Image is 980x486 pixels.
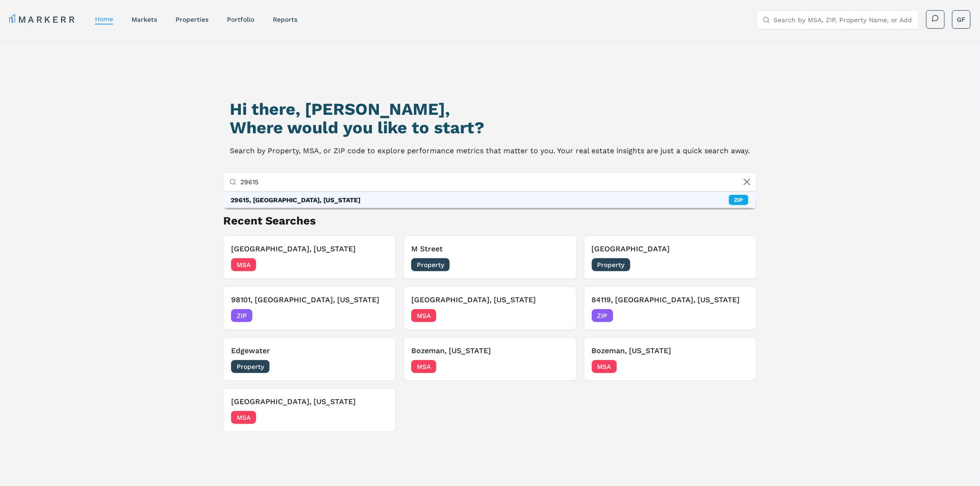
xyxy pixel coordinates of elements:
[411,345,568,356] h3: Bozeman, [US_STATE]
[584,337,757,381] button: Remove Bozeman, MontanaBozeman, [US_STATE]MSA[DATE]
[230,100,750,118] h1: Hi there, [PERSON_NAME],
[231,243,388,255] h3: [GEOGRAPHIC_DATA], [US_STATE]
[548,362,569,371] span: [DATE]
[231,360,270,373] span: Property
[592,258,630,271] span: Property
[223,236,396,279] button: Remove Dallas, Texas[GEOGRAPHIC_DATA], [US_STATE]MSA[DATE]
[230,118,750,137] h2: Where would you like to start?
[548,260,569,269] span: [DATE]
[223,213,757,228] h2: Recent Searches
[240,173,751,191] input: Search by MSA, ZIP, Property Name, or Address
[223,192,756,208] div: ZIP: 29615, Greenville, South Carolina
[231,258,256,271] span: MSA
[403,287,576,330] button: Remove Seattle, Washington[GEOGRAPHIC_DATA], [US_STATE]MSA[DATE]
[403,337,576,381] button: Remove Bozeman, MontanaBozeman, [US_STATE]MSA[DATE]
[367,413,388,422] span: [DATE]
[231,195,360,205] div: 29615, [GEOGRAPHIC_DATA], [US_STATE]
[728,362,749,371] span: [DATE]
[728,260,749,269] span: [DATE]
[584,287,757,330] button: Remove 84119, West Valley City, Utah84119, [GEOGRAPHIC_DATA], [US_STATE]ZIP[DATE]
[9,13,76,26] a: MARKERR
[273,16,297,23] a: reports
[403,236,576,279] button: Remove M StreetM StreetProperty[DATE]
[227,16,254,23] a: Portfolio
[367,260,388,269] span: [DATE]
[592,294,749,305] h3: 84119, [GEOGRAPHIC_DATA], [US_STATE]
[728,311,749,320] span: [DATE]
[592,360,617,373] span: MSA
[411,309,436,322] span: MSA
[952,10,971,29] button: GF
[231,345,388,356] h3: Edgewater
[411,294,568,305] h3: [GEOGRAPHIC_DATA], [US_STATE]
[231,294,388,305] h3: 98101, [GEOGRAPHIC_DATA], [US_STATE]
[411,258,450,271] span: Property
[176,16,208,23] a: properties
[231,396,388,407] h3: [GEOGRAPHIC_DATA], [US_STATE]
[729,195,748,205] div: ZIP
[584,236,757,279] button: Remove Stockbridge[GEOGRAPHIC_DATA]Property[DATE]
[223,337,396,381] button: Remove EdgewaterEdgewaterProperty[DATE]
[548,311,569,320] span: [DATE]
[774,11,913,29] input: Search by MSA, ZIP, Property Name, or Address
[367,362,388,371] span: [DATE]
[411,360,436,373] span: MSA
[592,309,613,322] span: ZIP
[223,287,396,330] button: Remove 98101, Seattle, Washington98101, [GEOGRAPHIC_DATA], [US_STATE]ZIP[DATE]
[132,16,157,23] a: markets
[592,345,749,356] h3: Bozeman, [US_STATE]
[223,388,396,432] button: Remove Seattle, Washington[GEOGRAPHIC_DATA], [US_STATE]MSA[DATE]
[231,309,252,322] span: ZIP
[367,311,388,320] span: [DATE]
[231,411,256,424] span: MSA
[957,15,966,24] span: GF
[223,192,756,208] div: Suggestions
[95,15,113,23] a: home
[230,144,750,157] p: Search by Property, MSA, or ZIP code to explore performance metrics that matter to you. Your real...
[411,243,568,255] h3: M Street
[592,243,749,255] h3: [GEOGRAPHIC_DATA]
